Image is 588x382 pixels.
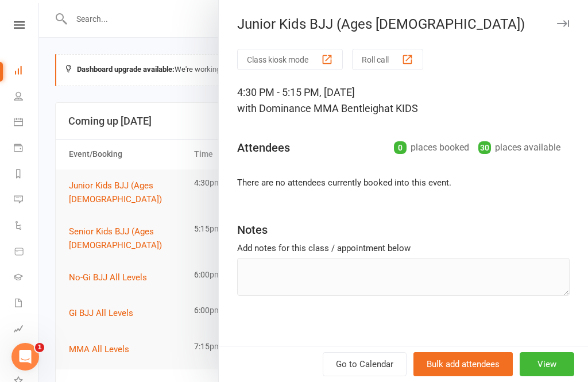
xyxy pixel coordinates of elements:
a: People [14,84,40,110]
a: Calendar [14,110,40,136]
a: Go to Calendar [323,352,407,376]
span: with Dominance MMA Bentleigh [237,102,384,114]
button: Bulk add attendees [413,352,513,376]
div: 0 [394,141,407,154]
div: 4:30 PM - 5:15 PM, [DATE] [237,84,570,117]
a: Product Sales [14,240,40,265]
div: Add notes for this class / appointment below [237,241,570,255]
a: Payments [14,136,40,162]
div: 30 [478,141,491,154]
iframe: Intercom live chat [11,343,39,371]
a: Assessments [14,317,40,343]
button: Roll call [352,49,423,70]
div: Notes [237,222,268,238]
span: 1 [35,343,44,352]
div: places available [478,140,560,156]
div: Junior Kids BJJ (Ages [DEMOGRAPHIC_DATA]) [219,16,588,32]
a: Dashboard [14,59,40,84]
li: There are no attendees currently booked into this event. [237,176,570,190]
span: at KIDS [384,102,418,114]
button: View [520,352,574,376]
a: Reports [14,162,40,188]
div: Attendees [237,140,290,156]
div: places booked [394,140,469,156]
button: Class kiosk mode [237,49,343,70]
